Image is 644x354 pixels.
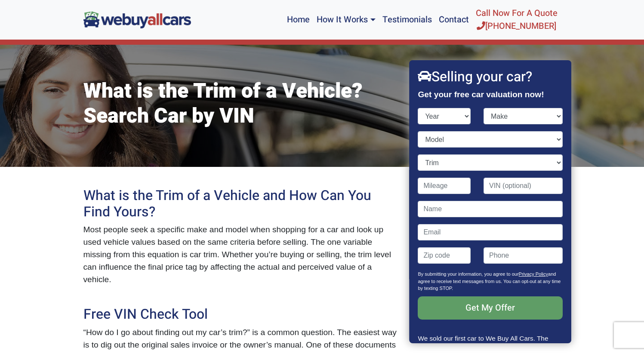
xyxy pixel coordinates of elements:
[519,271,548,277] a: Privacy Policy
[484,247,563,264] input: Phone
[418,201,563,217] input: Name
[418,178,471,194] input: Mileage
[313,3,379,36] a: How It Works
[379,3,435,36] a: Testimonials
[418,296,563,320] input: Get My Offer
[435,3,472,36] a: Contact
[418,224,563,240] input: Email
[418,271,563,296] p: By submitting your information, you agree to our and agree to receive text messages from us. You ...
[83,304,208,324] span: Free VIN Check Tool
[83,225,391,283] span: Most people seek a specific make and model when shopping for a car and look up used vehicle value...
[283,3,313,36] a: Home
[472,3,561,36] a: Call Now For A Quote[PHONE_NUMBER]
[418,90,544,99] strong: Get your free car valuation now!
[484,178,563,194] input: VIN (optional)
[83,11,191,28] img: We Buy All Cars in NJ logo
[418,247,471,264] input: Zip code
[418,108,563,333] form: Contact form
[418,69,563,85] h2: Selling your car?
[83,79,397,129] h1: What is the Trim of a Vehicle? Search Car by VIN
[83,188,397,221] h2: What is the Trim of a Vehicle and How Can You Find Yours?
